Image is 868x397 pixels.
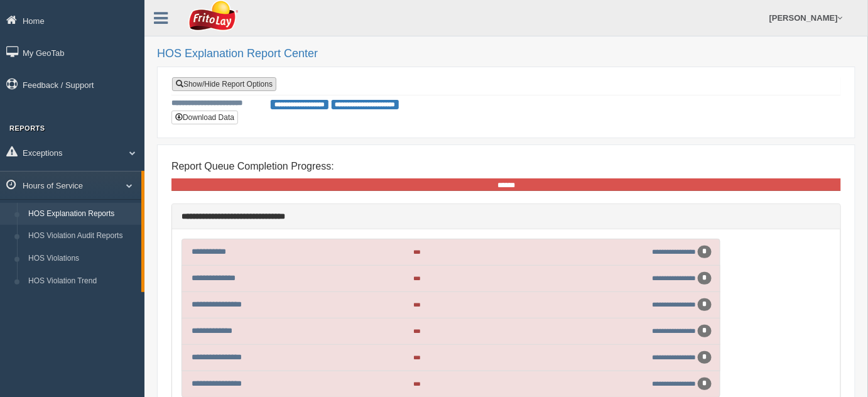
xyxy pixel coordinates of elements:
a: Show/Hide Report Options [172,77,276,91]
h4: Report Queue Completion Progress: [171,161,841,172]
h2: HOS Explanation Report Center [157,48,855,60]
a: HOS Violation Audit Reports [23,225,141,247]
button: Download Data [171,111,238,124]
a: HOS Explanation Reports [23,203,141,226]
a: HOS Violations [23,247,141,270]
a: HOS Violation Trend [23,270,141,293]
